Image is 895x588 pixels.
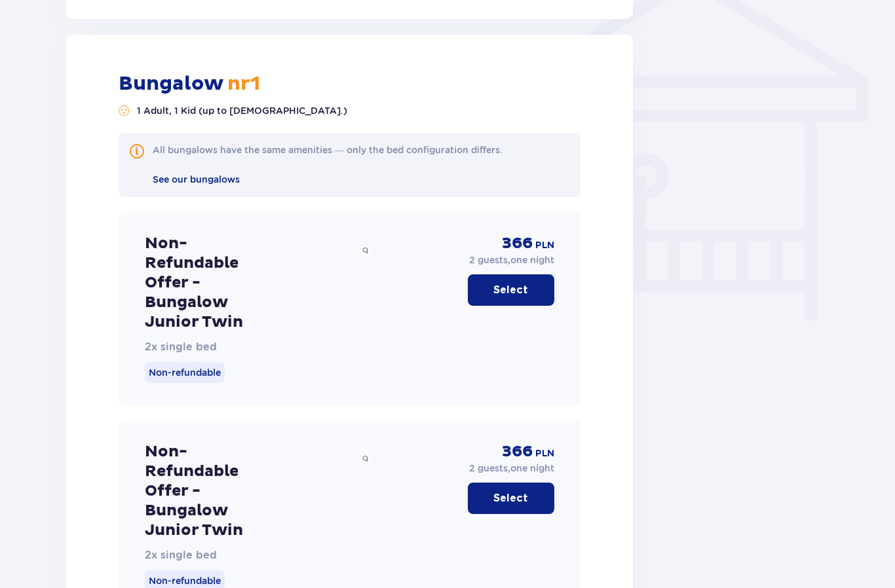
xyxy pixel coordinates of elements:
[468,274,554,306] button: Select
[535,239,554,252] span: PLN
[137,104,347,117] p: 1 Adult, 1 Kid (up to [DEMOGRAPHIC_DATA].)
[145,340,217,353] span: 2x single bed
[468,483,554,514] button: Select
[145,234,246,332] p: Non-Refundable Offer - Bungalow Junior Twin
[153,172,240,187] a: See our bungalows
[145,442,246,540] p: Non-Refundable Offer - Bungalow Junior Twin
[502,234,533,253] span: 366
[119,71,260,96] p: Bungalow
[469,253,554,266] p: 2 guests , one night
[145,549,217,561] span: 2x single bed
[153,143,503,156] div: All bungalows have the same amenities — only the bed configuration differs.
[493,491,528,505] p: Select
[469,462,554,475] p: 2 guests , one night
[145,362,225,383] p: Non-refundable
[223,71,260,96] span: nr 1
[153,174,240,185] span: See our bungalows
[493,283,528,297] p: Select
[119,105,129,116] img: Number of guests
[502,442,533,462] span: 366
[535,447,554,460] span: PLN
